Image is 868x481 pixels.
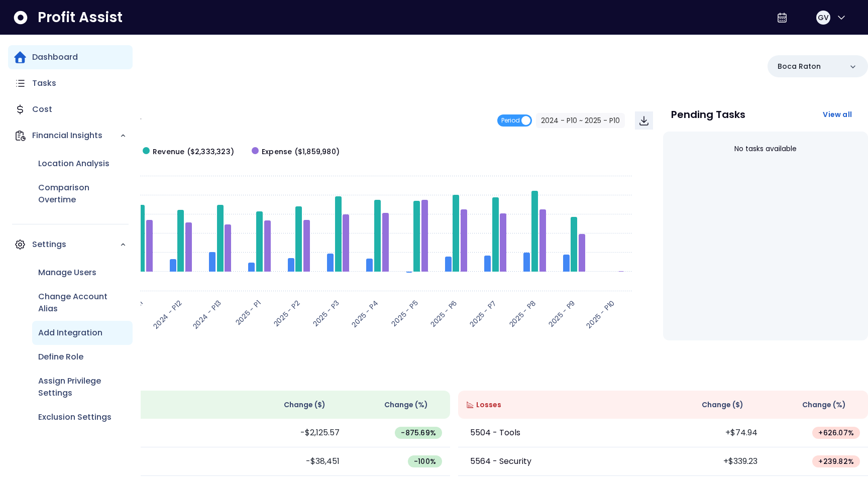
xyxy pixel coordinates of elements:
p: Tasks [32,77,56,89]
p: Boca Raton [778,61,821,72]
p: Cost [32,103,52,115]
text: 2025 - P5 [389,298,420,328]
p: 5564 - Security [470,455,531,467]
td: -$2,125.57 [245,419,348,447]
text: 2025 - P1 [234,298,263,327]
div: No tasks available [671,136,860,162]
span: -875.69 % [401,428,436,438]
span: Change ( $ ) [702,400,743,410]
span: Losses [476,400,501,410]
span: Expense ($1,859,980) [262,147,340,157]
span: + 239.82 % [818,456,854,466]
p: Location Analysis [38,158,110,170]
span: Change ( $ ) [284,400,325,410]
p: Wins & Losses [40,369,868,379]
text: 2025 - P3 [310,298,341,328]
span: + 626.07 % [818,428,854,438]
span: Change (%) [384,400,428,410]
p: Add Integration [38,327,102,339]
button: View all [815,105,860,124]
span: Period [501,114,520,127]
span: View all [823,109,852,119]
p: Comparison Overtime [38,182,127,206]
text: 2025 - P10 [584,298,617,330]
button: 2024 - P10 ~ 2025 - P10 [536,113,625,128]
text: 2025 - P7 [468,298,499,329]
text: 2025 - P9 [546,298,577,329]
p: Assign Privilege Settings [38,375,127,399]
p: Settings [32,238,120,251]
p: Manage Users [38,267,96,279]
span: Change (%) [802,400,846,410]
text: 2024 - P13 [190,298,224,331]
span: Revenue ($2,333,323) [153,147,234,157]
p: Pending Tasks [671,109,745,119]
p: Dashboard [32,51,78,63]
span: Profit Assist [38,9,123,27]
span: GV [818,13,829,23]
td: +$339.23 [663,447,766,476]
text: 2025 - P6 [428,298,459,329]
p: Exclusion Settings [38,411,112,423]
text: 2025 - P4 [349,298,381,329]
td: -$38,451 [245,447,348,476]
button: Download [635,111,653,130]
text: 2024 - P12 [151,298,184,331]
p: Change Account Alias [38,291,127,315]
td: +$74.94 [663,419,766,447]
text: 2025 - P2 [271,298,302,328]
p: Define Role [38,351,83,363]
text: 2025 - P8 [507,298,538,329]
p: 5504 - Tools [470,427,520,439]
span: -100 % [414,456,436,466]
p: Financial Insights [32,130,120,142]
